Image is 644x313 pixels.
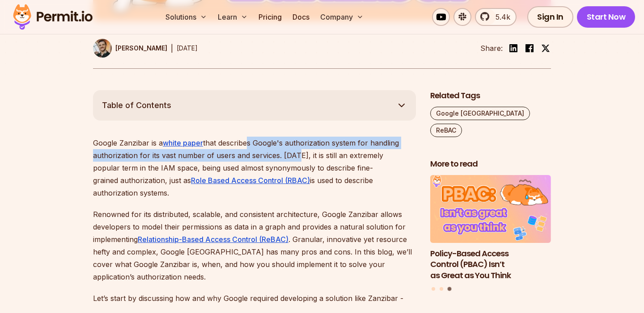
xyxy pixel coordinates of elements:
[430,248,551,281] h3: Policy-Based Access Control (PBAC) Isn’t as Great as You Think
[138,235,288,244] a: Relationship-Based Access Control (ReBAC)
[317,8,367,26] button: Company
[480,43,503,54] li: Share:
[430,175,551,281] a: Policy-Based Access Control (PBAC) Isn’t as Great as You ThinkPolicy-Based Access Control (PBAC) ...
[430,107,530,120] a: Google [GEOGRAPHIC_DATA]
[524,43,535,54] img: facebook
[93,208,416,283] p: Renowned for its distributed, scalable, and consistent architecture, Google Zanzibar allows devel...
[430,124,462,137] a: ReBAC
[115,44,167,53] p: [PERSON_NAME]
[447,287,451,291] button: Go to slide 3
[93,39,167,58] a: [PERSON_NAME]
[577,6,636,28] a: Start Now
[475,8,517,26] a: 5.4k
[430,175,551,292] div: Posts
[430,159,551,170] h2: More to read
[440,287,443,291] button: Go to slide 2
[430,90,551,101] h2: Related Tags
[162,8,211,26] button: Solutions
[177,44,198,52] time: [DATE]
[430,175,551,243] img: Policy-Based Access Control (PBAC) Isn’t as Great as You Think
[430,175,551,281] li: 3 of 3
[93,90,416,121] button: Table of Contents
[171,43,173,54] div: |
[93,292,416,305] p: Let’s start by discussing how and why Google required developing a solution like Zanzibar -
[508,43,519,54] img: linkedin
[214,8,251,26] button: Learn
[93,39,112,58] img: Daniel Bass
[191,176,310,185] a: Role Based Access Control (RBAC)
[432,287,435,291] button: Go to slide 1
[163,138,203,147] a: white paper
[527,6,573,28] a: Sign In
[93,137,416,199] p: Google Zanzibar is a that describes Google's authorization system for handling authorization for ...
[289,8,313,26] a: Docs
[541,44,550,53] img: twitter
[9,2,97,32] img: Permit logo
[490,12,510,22] span: 5.4k
[255,8,285,26] a: Pricing
[102,99,171,112] span: Table of Contents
